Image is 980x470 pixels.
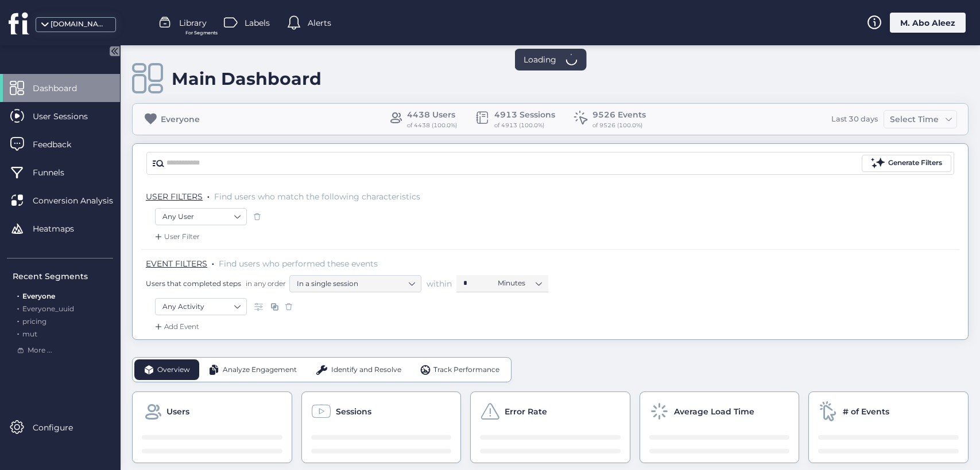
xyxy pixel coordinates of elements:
span: Overview [157,365,190,375]
span: Find users who performed these events [219,258,378,269]
span: Identify and Resolve [331,365,401,375]
span: . [17,315,19,326]
nz-select-item: In a single session [297,275,414,292]
span: Everyone [22,292,55,300]
span: Everyone_uuid [22,304,74,313]
span: Labels [245,17,270,29]
span: More ... [28,345,52,356]
span: in any order [243,279,286,288]
span: within [427,278,452,289]
span: Alerts [308,17,331,29]
div: Recent Segments [13,270,113,283]
nz-select-item: Any Activity [162,298,239,315]
div: Add Event [153,321,199,332]
span: Library [179,17,207,29]
span: Configure [33,421,90,434]
span: EVENT FILTERS [146,258,207,269]
nz-select-item: Minutes [498,275,541,292]
span: User Sessions [33,110,105,123]
span: . [207,189,210,201]
span: Find users who match the following characteristics [214,191,420,202]
span: . [212,256,214,268]
div: [DOMAIN_NAME] [51,19,108,30]
span: pricing [22,317,47,326]
span: Users [166,405,189,418]
div: User Filter [153,231,200,242]
span: Loading [524,53,556,66]
span: . [17,327,19,338]
div: Generate Filters [888,158,942,169]
span: Error Rate [505,405,547,418]
span: # of Events [843,405,889,418]
span: For Segments [185,29,218,37]
div: Main Dashboard [172,68,321,89]
span: Conversion Analysis [33,194,130,207]
span: USER FILTERS [146,191,203,202]
span: mut [22,330,37,338]
span: Track Performance [433,365,499,375]
span: Users that completed steps [146,279,241,288]
span: Dashboard [33,82,94,95]
span: Feedback [33,138,88,151]
span: . [17,289,19,300]
span: Heatmaps [33,222,91,235]
span: Sessions [336,405,371,418]
span: . [17,302,19,313]
div: M. Abo Aleez [890,13,966,33]
span: Average Load Time [674,405,754,418]
nz-select-item: Any User [162,208,239,225]
button: Generate Filters [862,155,951,172]
span: Funnels [33,166,82,179]
span: Analyze Engagement [223,365,297,375]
